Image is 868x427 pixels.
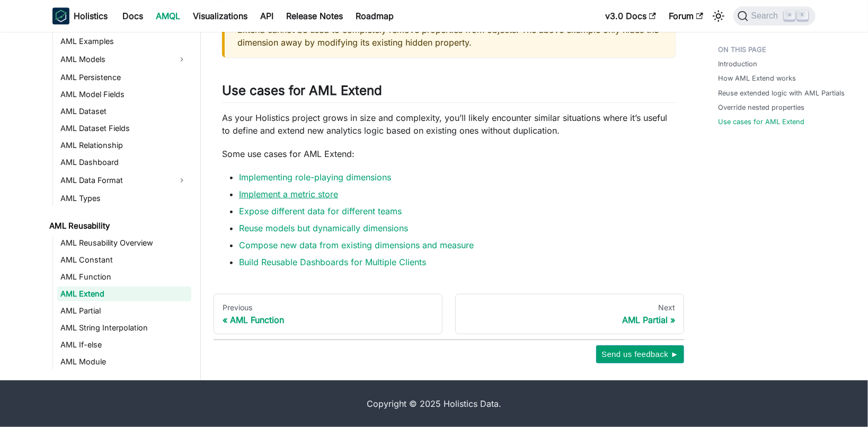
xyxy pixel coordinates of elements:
b: Holistics [74,10,108,22]
img: Holistics [52,7,69,24]
kbd: K [798,11,808,20]
a: AMQL [149,7,187,24]
a: Implement a metric store [239,189,338,199]
a: Override nested properties [718,102,804,112]
a: Forum [662,7,710,24]
a: AML String Interpolation [57,320,191,335]
h2: Use cases for AML Extend [222,83,676,103]
button: Send us feedback ► [596,345,684,363]
span: Send us feedback ► [601,347,679,361]
a: Docs [116,7,149,24]
a: Compose new data from existing dimensions and measure [239,240,474,250]
div: AML Function [223,315,433,325]
a: AML Relationship [57,138,191,153]
a: AML Partial [57,303,191,318]
a: NextAML Partial [455,294,684,334]
a: Reuse models but dynamically dimensions [239,223,408,233]
div: Previous [223,303,433,312]
a: Implementing role-playing dimensions [239,172,391,182]
a: Use cases for AML Extend [718,117,804,127]
a: AML Module [57,354,191,369]
div: Next [464,303,675,312]
a: Build Reusable Dashboards for Multiple Clients [239,257,426,267]
a: How AML Extend works [718,73,796,83]
a: AML Types [57,191,191,206]
a: HolisticsHolistics [52,7,108,24]
a: AML Function [57,269,191,284]
a: AML Constant [57,252,191,267]
a: API [254,7,280,24]
p: As your Holistics project grows in size and complexity, you’ll likely encounter similar situation... [222,111,676,137]
a: AML Examples [57,34,191,49]
a: AML Reusability Overview [57,236,191,250]
a: Release Notes [280,7,349,24]
a: Reuse extended logic with AML Partials [718,88,845,98]
a: AML Extend [57,286,191,301]
a: Visualizations [187,7,254,24]
a: Expose different data for different teams [239,206,402,216]
button: Expand sidebar category 'AML Models' [172,51,191,68]
a: AML Dataset [57,104,191,119]
p: Extend cannot be used to completely remove properties from objects. The above example only hides ... [237,23,663,49]
a: AML Data Format [57,172,172,189]
a: AML Models [57,51,172,68]
a: AML Model Fields [57,87,191,102]
button: Expand sidebar category 'AML Data Format' [172,172,191,189]
a: Roadmap [349,7,400,24]
div: Copyright © 2025 Holistics Data. [97,397,771,410]
p: Some use cases for AML Extend: [222,147,676,160]
a: AML Persistence [57,70,191,85]
a: AML Dataset Fields [57,121,191,136]
a: PreviousAML Function [214,294,442,334]
a: AML Dashboard [57,155,191,170]
span: Search [748,11,785,21]
a: v3.0 Docs [599,7,662,24]
button: Switch between dark and light mode (currently light mode) [710,7,727,24]
a: Introduction [718,59,757,69]
nav: Docs pages [214,294,684,334]
a: AML If-else [57,337,191,352]
a: AML Reusability [46,219,191,233]
kbd: ⌘ [784,11,795,20]
button: Search (Command+K) [733,6,816,25]
div: AML Partial [464,315,675,325]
